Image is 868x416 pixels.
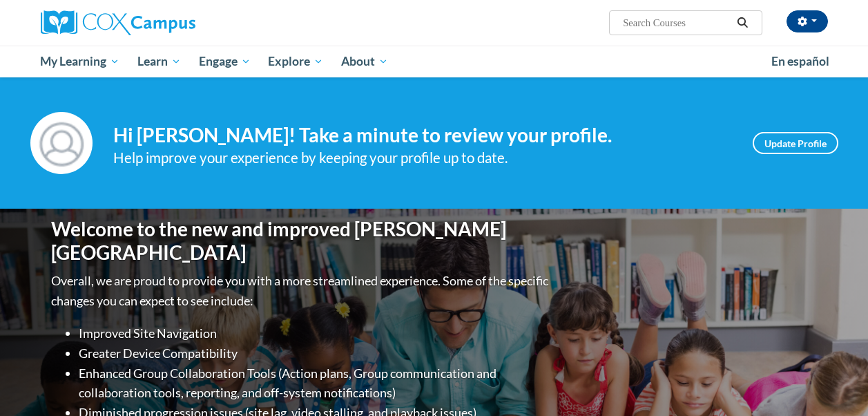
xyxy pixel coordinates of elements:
span: Engage [199,53,251,70]
span: En español [771,54,829,68]
div: Help improve your experience by keeping your profile up to date. [113,146,732,169]
p: Overall, we are proud to provide you with a more streamlined experience. Some of the specific cha... [51,271,552,311]
span: Explore [268,53,323,70]
img: Cox Campus [41,10,195,35]
a: Update Profile [753,132,838,154]
li: Greater Device Compatibility [79,343,552,363]
span: Learn [137,53,181,70]
h1: Welcome to the new and improved [PERSON_NAME][GEOGRAPHIC_DATA] [51,218,552,264]
a: Learn [128,46,190,77]
div: Main menu [30,46,838,77]
button: Account Settings [787,10,828,32]
a: Engage [190,46,260,77]
a: My Learning [32,46,129,77]
iframe: Button to launch messaging window [813,361,857,405]
button: Search [732,15,753,31]
span: About [341,53,388,70]
a: Explore [259,46,332,77]
input: Search Courses [621,15,732,31]
li: Enhanced Group Collaboration Tools (Action plans, Group communication and collaboration tools, re... [79,363,552,404]
li: Improved Site Navigation [79,323,552,343]
a: En español [762,47,838,76]
a: About [332,46,397,77]
span: My Learning [40,53,119,70]
h4: Hi [PERSON_NAME]! Take a minute to review your profile. [113,124,732,147]
a: Cox Campus [41,10,289,35]
img: Profile Image [30,112,93,174]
